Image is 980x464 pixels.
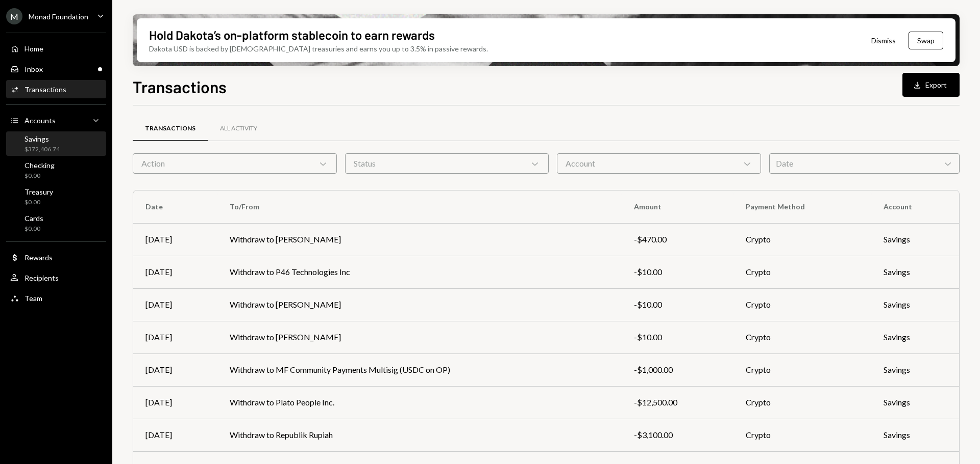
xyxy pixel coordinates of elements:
[24,187,53,196] div: Treasury
[133,116,208,142] a: Transactions
[871,386,959,419] td: Savings
[133,190,217,223] th: Date
[217,288,622,321] td: Withdraw to [PERSON_NAME]
[145,124,195,133] div: Transactions
[733,223,871,256] td: Crypto
[345,153,549,174] div: Status
[217,256,622,288] td: Withdraw to P46 Technologies Inc
[145,429,205,441] div: [DATE]
[145,266,205,278] div: [DATE]
[871,321,959,353] td: Savings
[634,331,721,343] div: -$10.00
[733,288,871,321] td: Crypto
[733,190,871,223] th: Payment Method
[133,153,337,174] div: Action
[871,190,959,223] th: Account
[217,223,622,256] td: Withdraw to [PERSON_NAME]
[217,386,622,419] td: Withdraw to Plato People Inc.
[6,131,106,156] a: Savings$372,406.74
[6,211,106,235] a: Cards$0.00
[634,233,721,245] div: -$470.00
[24,145,60,154] div: $372,406.74
[557,153,761,174] div: Account
[24,85,66,94] div: Transactions
[217,321,622,353] td: Withdraw to [PERSON_NAME]
[217,353,622,386] td: Withdraw to MF Community Payments Multisig (USDC on OP)
[6,289,106,307] a: Team
[24,161,55,170] div: Checking
[149,43,488,54] div: Dakota USD is backed by [DEMOGRAPHIC_DATA] treasuries and earns you up to 3.5% in passive rewards.
[733,353,871,386] td: Crypto
[733,321,871,353] td: Crypto
[733,256,871,288] td: Crypto
[634,266,721,278] div: -$10.00
[145,298,205,311] div: [DATE]
[24,134,60,143] div: Savings
[909,32,943,49] button: Swap
[24,225,43,233] div: $0.00
[145,364,205,376] div: [DATE]
[6,111,106,129] a: Accounts
[145,396,205,408] div: [DATE]
[217,419,622,451] td: Withdraw to Republik Rupiah
[149,26,435,43] div: Hold Dakota’s on-platform stablecoin to earn rewards
[733,386,871,419] td: Crypto
[24,253,53,262] div: Rewards
[6,268,106,287] a: Recipients
[208,116,269,142] a: All Activity
[733,419,871,451] td: Crypto
[6,158,106,182] a: Checking$0.00
[220,124,257,133] div: All Activity
[24,294,42,303] div: Team
[217,190,622,223] th: To/From
[24,116,56,125] div: Accounts
[145,233,205,245] div: [DATE]
[24,214,43,223] div: Cards
[6,8,22,24] div: M
[29,12,88,21] div: Monad Foundation
[902,73,960,97] button: Export
[133,76,227,97] h1: Transactions
[6,248,106,266] a: Rewards
[6,184,106,209] a: Treasury$0.00
[24,274,59,282] div: Recipients
[634,396,721,408] div: -$12,500.00
[145,331,205,343] div: [DATE]
[871,353,959,386] td: Savings
[24,65,43,73] div: Inbox
[6,39,106,58] a: Home
[871,288,959,321] td: Savings
[6,80,106,98] a: Transactions
[871,223,959,256] td: Savings
[859,29,909,52] button: Dismiss
[871,256,959,288] td: Savings
[24,172,55,180] div: $0.00
[634,298,721,311] div: -$10.00
[24,198,53,207] div: $0.00
[634,429,721,441] div: -$3,100.00
[6,60,106,78] a: Inbox
[24,44,43,53] div: Home
[871,419,959,451] td: Savings
[634,364,721,376] div: -$1,000.00
[622,190,733,223] th: Amount
[769,153,960,174] div: Date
